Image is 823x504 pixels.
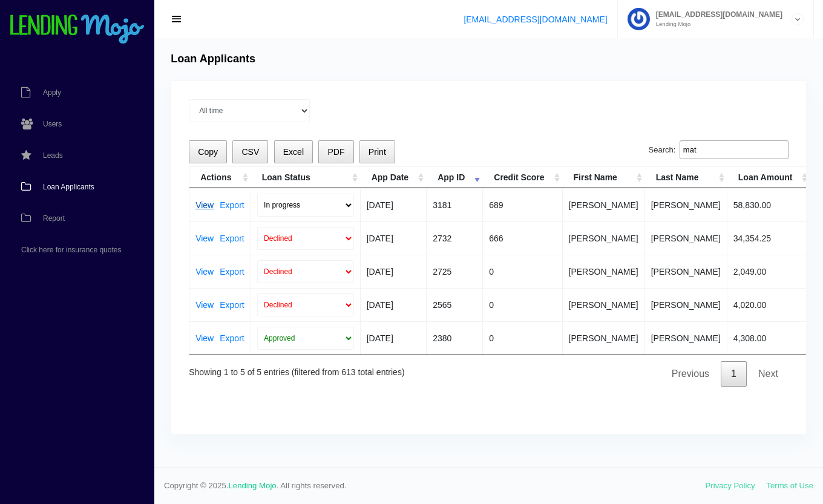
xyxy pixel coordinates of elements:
[361,188,427,221] td: [DATE]
[427,188,483,221] td: 3181
[241,147,259,157] span: CSV
[483,167,562,188] th: Credit Score: activate to sort column ascending
[198,147,218,157] span: Copy
[645,321,727,355] td: [PERSON_NAME]
[645,188,727,221] td: [PERSON_NAME]
[171,53,255,66] h4: Loan Applicants
[9,15,145,45] img: logo-small.png
[195,267,214,276] a: View
[483,221,562,255] td: 666
[645,288,727,321] td: [PERSON_NAME]
[727,321,811,355] td: 4,308.00
[563,188,645,221] td: [PERSON_NAME]
[748,361,789,387] a: Next
[680,140,789,160] input: Search:
[274,140,313,164] button: Excel
[483,321,562,355] td: 0
[563,167,645,188] th: First Name: activate to sort column ascending
[195,234,214,243] a: View
[361,221,427,255] td: [DATE]
[43,89,61,96] span: Apply
[318,140,353,164] button: PDF
[283,147,304,157] span: Excel
[164,480,706,492] span: Copyright © 2025. . All rights reserved.
[628,8,650,30] img: Profile image
[220,334,244,342] a: Export
[361,167,427,188] th: App Date: activate to sort column ascending
[727,188,811,221] td: 58,830.00
[649,140,789,160] label: Search:
[563,321,645,355] td: [PERSON_NAME]
[43,215,65,222] span: Report
[189,167,251,188] th: Actions: activate to sort column ascending
[220,201,244,209] a: Export
[427,221,483,255] td: 2732
[195,334,214,342] a: View
[427,167,483,188] th: App ID: activate to sort column ascending
[427,288,483,321] td: 2565
[43,183,94,191] span: Loan Applicants
[427,255,483,288] td: 2725
[650,11,782,18] span: [EMAIL_ADDRESS][DOMAIN_NAME]
[229,481,277,490] a: Lending Mojo
[563,288,645,321] td: [PERSON_NAME]
[43,120,62,128] span: Users
[251,167,361,188] th: Loan Status: activate to sort column ascending
[727,288,811,321] td: 4,020.00
[232,140,268,164] button: CSV
[727,255,811,288] td: 2,049.00
[650,21,782,27] small: Lending Mojo
[43,152,63,159] span: Leads
[464,15,607,24] a: [EMAIL_ADDRESS][DOMAIN_NAME]
[645,167,727,188] th: Last Name: activate to sort column ascending
[220,301,244,309] a: Export
[195,201,214,209] a: View
[21,246,121,254] span: Click here for insurance quotes
[220,234,244,243] a: Export
[189,359,404,379] div: Showing 1 to 5 of 5 entries (filtered from 613 total entries)
[483,255,562,288] td: 0
[361,321,427,355] td: [DATE]
[195,301,214,309] a: View
[361,255,427,288] td: [DATE]
[727,167,811,188] th: Loan Amount: activate to sort column ascending
[721,361,747,387] a: 1
[645,221,727,255] td: [PERSON_NAME]
[483,188,562,221] td: 689
[645,255,727,288] td: [PERSON_NAME]
[189,140,227,164] button: Copy
[766,481,813,490] a: Terms of Use
[727,221,811,255] td: 34,354.25
[361,288,427,321] td: [DATE]
[427,321,483,355] td: 2380
[327,147,344,157] span: PDF
[369,147,386,157] span: Print
[563,255,645,288] td: [PERSON_NAME]
[706,481,755,490] a: Privacy Policy
[220,267,244,276] a: Export
[359,140,395,164] button: Print
[563,221,645,255] td: [PERSON_NAME]
[483,288,562,321] td: 0
[661,361,720,387] a: Previous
